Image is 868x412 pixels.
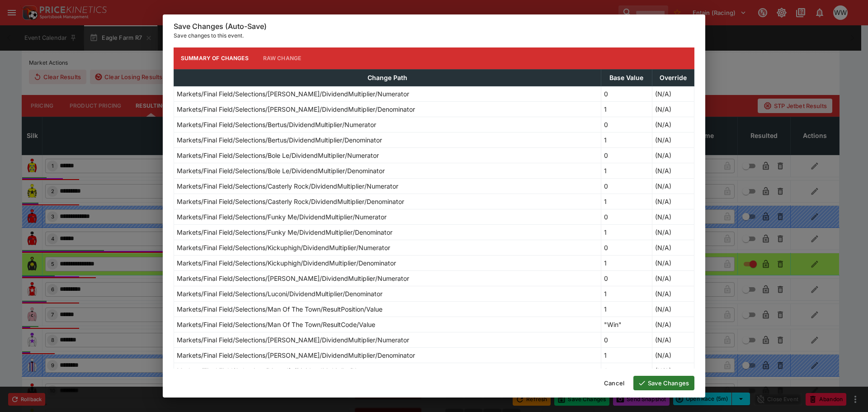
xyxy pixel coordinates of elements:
[601,86,652,101] td: 0
[652,270,694,286] td: (N/A)
[652,301,694,317] td: (N/A)
[177,151,379,160] p: Markets/Final Field/Selections/Bole Le/DividendMultiplier/Numerator
[652,69,694,86] th: Override
[601,347,652,363] td: 1
[601,240,652,255] td: 0
[601,194,652,209] td: 1
[601,301,652,317] td: 1
[601,286,652,301] td: 1
[177,227,392,237] p: Markets/Final Field/Selections/Funky Me/DividendMultiplier/Denominator
[652,363,694,378] td: (N/A)
[599,376,630,390] button: Cancel
[174,22,694,31] h6: Save Changes (Auto-Save)
[652,209,694,224] td: (N/A)
[652,178,694,194] td: (N/A)
[177,258,396,268] p: Markets/Final Field/Selections/Kickuphigh/DividendMultiplier/Denominator
[256,47,309,69] button: Raw Change
[601,163,652,178] td: 1
[652,224,694,240] td: (N/A)
[601,363,652,378] td: 0
[177,120,376,129] p: Markets/Final Field/Selections/Bertus/DividendMultiplier/Numerator
[633,376,694,390] button: Save Changes
[174,31,694,40] p: Save changes to this event.
[601,69,652,86] th: Base Value
[652,332,694,347] td: (N/A)
[652,101,694,117] td: (N/A)
[174,47,256,69] button: Summary of Changes
[652,86,694,101] td: (N/A)
[652,194,694,209] td: (N/A)
[177,197,404,206] p: Markets/Final Field/Selections/Casterly Rock/DividendMultiplier/Denominator
[652,240,694,255] td: (N/A)
[174,69,601,86] th: Change Path
[601,101,652,117] td: 1
[601,224,652,240] td: 1
[177,335,409,345] p: Markets/Final Field/Selections/[PERSON_NAME]/DividendMultiplier/Numerator
[601,317,652,332] td: "Win"
[177,274,409,283] p: Markets/Final Field/Selections/[PERSON_NAME]/DividendMultiplier/Numerator
[177,181,398,191] p: Markets/Final Field/Selections/Casterly Rock/DividendMultiplier/Numerator
[601,147,652,163] td: 0
[652,317,694,332] td: (N/A)
[177,304,382,314] p: Markets/Final Field/Selections/Man Of The Town/ResultPosition/Value
[177,320,375,329] p: Markets/Final Field/Selections/Man Of The Town/ResultCode/Value
[652,163,694,178] td: (N/A)
[177,89,409,99] p: Markets/Final Field/Selections/[PERSON_NAME]/DividendMultiplier/Numerator
[177,166,385,175] p: Markets/Final Field/Selections/Bole Le/DividendMultiplier/Denominator
[601,132,652,147] td: 1
[177,366,383,375] p: Markets/Final Field/Selections/Metcalfe/DividendMultiplier/Numerator
[652,255,694,270] td: (N/A)
[601,332,652,347] td: 0
[177,104,415,114] p: Markets/Final Field/Selections/[PERSON_NAME]/DividendMultiplier/Denominator
[601,255,652,270] td: 1
[601,209,652,224] td: 0
[177,212,387,222] p: Markets/Final Field/Selections/Funky Me/DividendMultiplier/Numerator
[177,289,382,298] p: Markets/Final Field/Selections/Luconi/DividendMultiplier/Denominator
[177,243,390,252] p: Markets/Final Field/Selections/Kickuphigh/DividendMultiplier/Numerator
[177,350,415,360] p: Markets/Final Field/Selections/[PERSON_NAME]/DividendMultiplier/Denominator
[601,270,652,286] td: 0
[601,178,652,194] td: 0
[601,117,652,132] td: 0
[177,135,382,145] p: Markets/Final Field/Selections/Bertus/DividendMultiplier/Denominator
[652,147,694,163] td: (N/A)
[652,347,694,363] td: (N/A)
[652,117,694,132] td: (N/A)
[652,132,694,147] td: (N/A)
[652,286,694,301] td: (N/A)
